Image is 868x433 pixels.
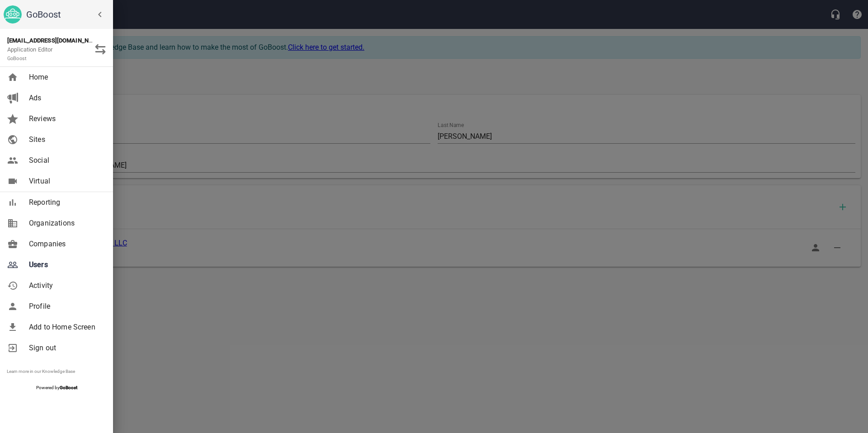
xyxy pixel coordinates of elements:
span: Ads [29,93,102,104]
strong: [EMAIL_ADDRESS][DOMAIN_NAME] [7,37,103,44]
small: GoBoost [7,56,27,61]
span: Powered by [36,385,77,390]
span: Virtual [29,176,102,187]
button: Switch Role [90,38,111,60]
span: Organizations [29,218,102,229]
span: Add to Home Screen [29,322,102,333]
span: Profile [29,301,102,312]
span: Application Editor [7,46,53,62]
span: Sites [29,134,102,145]
span: Home [29,72,102,83]
strong: GoBoost [60,385,77,390]
span: Activity [29,280,102,291]
span: Sign out [29,343,102,353]
span: Reviews [29,113,102,124]
span: Users [29,259,102,270]
span: Companies [29,239,102,249]
span: Reporting [29,197,102,208]
a: Learn more in our Knowledge Base [7,369,75,374]
span: Social [29,155,102,166]
h6: GoBoost [26,7,109,22]
img: go_boost_head.png [4,5,22,24]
